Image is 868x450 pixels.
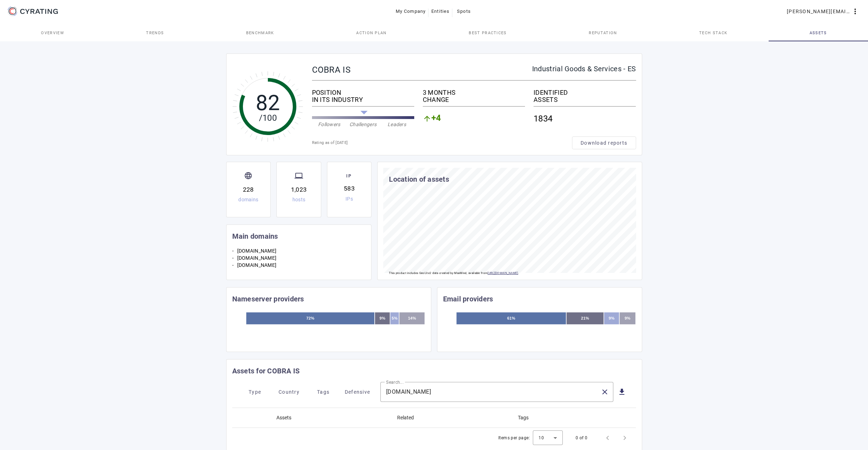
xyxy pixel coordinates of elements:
[601,388,609,396] mat-icon: close
[810,31,827,35] span: Assets
[377,162,642,280] cr-card: Location of assets
[341,386,375,398] button: Defensive
[534,96,636,103] div: ASSETS
[312,96,414,103] div: IN ITS INDUSTRY
[312,65,532,74] div: COBRA IS
[518,414,529,421] div: Tags
[423,114,431,123] mat-icon: arrow_upward
[397,414,414,421] div: Related
[291,185,307,194] div: 1,023
[397,414,420,421] div: Related
[232,293,304,305] mat-card-title: Nameserver providers
[232,231,278,242] mat-card-title: Main domains
[276,414,298,421] div: Assets
[498,434,530,441] div: Items per page:
[312,139,572,146] div: Rating as of [DATE]
[599,429,616,446] button: Previous page
[237,262,366,269] li: [DOMAIN_NAME]
[41,31,64,35] span: Overview
[457,6,471,17] span: Spots
[393,5,429,18] button: My Company
[345,172,353,181] span: IP
[295,171,303,180] mat-icon: computer
[389,270,519,277] p: This product includes GeoLite2 data created by MaxMind, available from .
[249,386,261,398] span: Type
[428,5,452,18] button: Entities
[345,196,353,201] div: IPs
[312,121,346,128] div: Followers
[276,414,291,421] div: Assets
[518,414,535,421] div: Tags
[346,121,380,128] div: Challengers
[237,254,366,262] li: [DOMAIN_NAME]
[226,224,372,286] cr-card: Main domains
[317,386,329,398] span: Tags
[279,386,300,398] span: Country
[851,7,859,16] mat-icon: more_vert
[232,365,300,377] mat-card-title: Assets for COBRA IS
[238,386,272,398] button: Type
[356,31,387,35] span: Action Plan
[386,379,404,384] mat-label: Search...
[344,184,355,193] div: 583
[443,293,493,305] mat-card-title: Email providers
[312,89,414,96] div: POSITION
[380,121,414,128] div: Leaders
[787,6,851,17] span: [PERSON_NAME][EMAIL_ADDRESS][PERSON_NAME][DOMAIN_NAME]
[618,388,626,396] mat-icon: get_app
[244,171,253,180] mat-icon: language
[255,90,280,115] tspan: 82
[784,5,862,18] button: [PERSON_NAME][EMAIL_ADDRESS][PERSON_NAME][DOMAIN_NAME]
[306,386,341,398] button: Tags
[345,386,370,398] span: Defensive
[532,65,636,72] div: Industrial Goods & Services - ES
[576,434,587,441] div: 0 of 0
[238,197,258,202] div: domains
[534,109,636,128] div: 1834
[431,114,441,123] span: +4
[246,31,274,35] span: Benchmark
[292,197,306,202] div: hosts
[534,89,636,96] div: IDENTIFIED
[423,96,525,103] div: CHANGE
[581,139,627,146] span: Download reports
[589,31,617,35] span: Reputation
[469,31,506,35] span: Best practices
[272,386,306,398] button: Country
[396,6,426,17] span: My Company
[488,271,518,275] a: [URL][DOMAIN_NAME]
[423,89,525,96] div: 3 MONTHS
[616,429,633,446] button: Next page
[146,31,164,35] span: Trends
[452,5,475,18] button: Spots
[237,247,366,254] li: [DOMAIN_NAME]
[431,6,449,17] span: Entities
[389,174,449,185] mat-card-title: Location of assets
[243,185,254,194] div: 228
[699,31,727,35] span: Tech Stack
[20,9,58,14] g: CYRATING
[259,113,276,123] tspan: /100
[572,136,636,149] button: Download reports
